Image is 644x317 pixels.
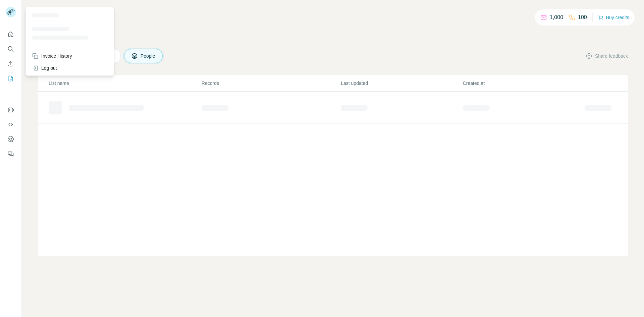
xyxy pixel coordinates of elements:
[5,28,16,40] button: Quick start
[598,13,629,22] button: Buy credits
[341,80,462,87] p: Last updated
[5,43,16,55] button: Search
[578,13,587,21] p: 100
[49,80,201,87] p: List name
[32,53,72,59] div: Invoice History
[463,80,584,87] p: Created at
[550,13,563,21] p: 1,000
[5,72,16,85] button: My lists
[32,65,57,71] div: Log out
[141,53,156,59] span: People
[202,80,340,87] p: Records
[5,133,16,145] button: Dashboard
[5,148,16,160] button: Feedback
[586,53,628,59] button: Share feedback
[5,58,16,70] button: Enrich CSV
[5,104,16,116] button: Use Surfe on LinkedIn
[5,118,16,130] button: Use Surfe API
